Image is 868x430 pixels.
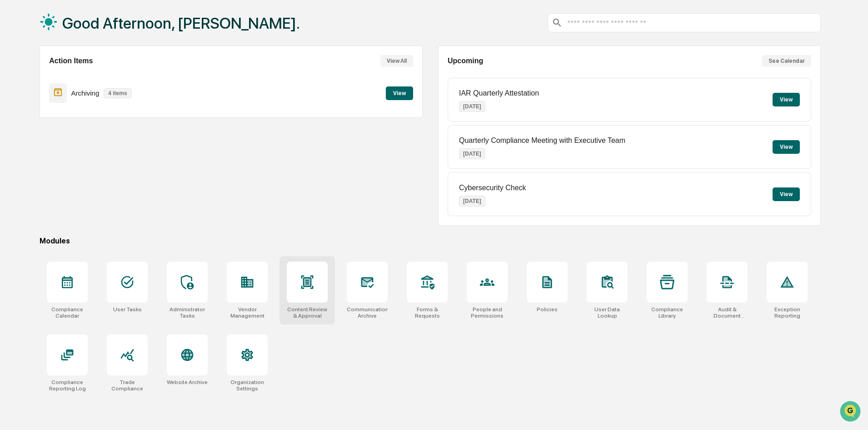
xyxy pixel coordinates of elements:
span: Data Lookup [18,132,57,141]
div: 🔎 [9,133,16,140]
div: People and Permissions [467,306,508,319]
div: Forms & Requests [407,306,448,319]
div: 🖐️ [9,116,16,123]
div: Vendor Management [227,306,268,319]
div: Organization Settings [227,379,268,392]
button: View [773,187,800,201]
a: 🗄️Attestations [62,111,116,127]
button: View [773,140,800,154]
button: View All [380,55,413,67]
a: Powered byPylon [64,154,110,161]
button: View [773,93,800,106]
h2: Action Items [49,57,93,65]
button: Start new chat [155,72,165,83]
div: Exception Reporting [767,306,808,319]
a: View [386,88,413,97]
div: We're available if you need us! [31,79,115,86]
p: Quarterly Compliance Meeting with Executive Team [459,137,625,145]
iframe: Open customer support [839,400,863,425]
button: View [386,86,413,100]
a: 🖐️Preclearance [5,111,62,127]
p: [DATE] [459,101,485,112]
div: Policies [537,306,558,313]
div: 🗄️ [66,116,73,123]
a: 🔎Data Lookup [5,128,61,145]
div: Audit & Document Logs [707,306,748,319]
div: Compliance Reporting Log [47,379,88,392]
div: Communications Archive [347,306,388,319]
div: User Data Lookup [587,306,628,319]
div: Administrator Tasks [167,306,208,319]
div: Website Archive [167,379,208,385]
p: How can we help? [9,19,165,34]
p: Archiving [71,89,100,97]
div: Content Review & Approval [287,306,328,319]
img: 1746055101610-c473b297-6a78-478c-a979-82029cc54cd1 [9,70,25,86]
span: Pylon [90,154,110,161]
div: Start new chat [31,70,149,79]
p: [DATE] [459,196,485,207]
span: Attestations [75,115,113,124]
p: Cybersecurity Check [459,184,526,192]
p: 4 items [104,88,131,98]
p: IAR Quarterly Attestation [459,89,539,97]
div: Trade Compliance [107,379,148,392]
div: Compliance Calendar [47,306,88,319]
div: Modules [40,237,821,245]
h1: Good Afternoon, [PERSON_NAME]. [62,14,300,32]
div: User Tasks [113,306,142,313]
div: Compliance Library [647,306,688,319]
h2: Upcoming [448,57,483,65]
span: Preclearance [18,115,59,124]
p: [DATE] [459,148,485,159]
button: See Calendar [762,55,811,67]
